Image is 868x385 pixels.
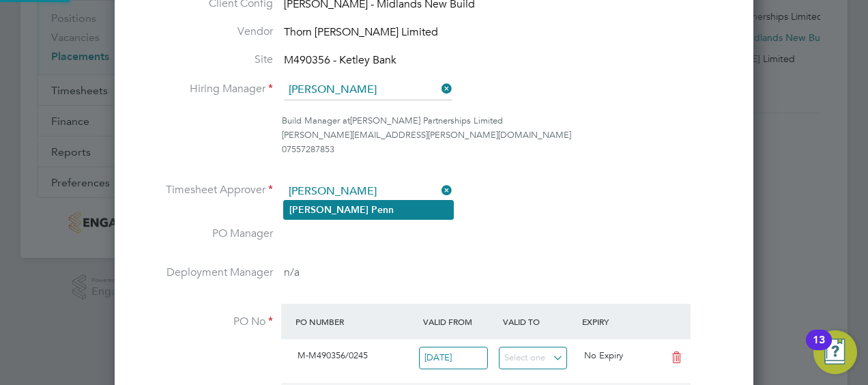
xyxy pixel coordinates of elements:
span: n/a [284,266,300,279]
input: Search for... [284,182,452,202]
input: Search for... [284,80,452,100]
span: M-M490356/0245 [298,350,368,361]
label: Timesheet Approver [136,183,273,197]
span: Thorn [PERSON_NAME] Limited [284,25,438,39]
label: Vendor [136,25,273,39]
label: PO No [136,315,273,329]
b: Penn [371,204,394,216]
label: Deployment Manager [136,266,273,280]
input: Select one [499,347,568,369]
label: Hiring Manager [136,82,273,96]
div: Expiry [579,309,659,334]
div: Valid From [420,309,500,334]
div: Valid To [500,309,579,334]
span: Build Manager at [282,115,350,126]
div: PO Number [292,309,420,334]
div: [PERSON_NAME][EMAIL_ADDRESS][PERSON_NAME][DOMAIN_NAME] [282,128,732,143]
input: Select one [419,347,488,369]
b: [PERSON_NAME] [289,204,368,216]
span: [PERSON_NAME] Partnerships Limited [350,115,503,126]
div: 07557287853 [282,143,732,157]
label: PO Manager [136,227,273,241]
span: No Expiry [584,350,623,361]
div: 13 [813,340,825,358]
span: M490356 - Ketley Bank [284,53,396,67]
label: Site [136,53,273,67]
button: Open Resource Center, 13 new notifications [813,330,857,374]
